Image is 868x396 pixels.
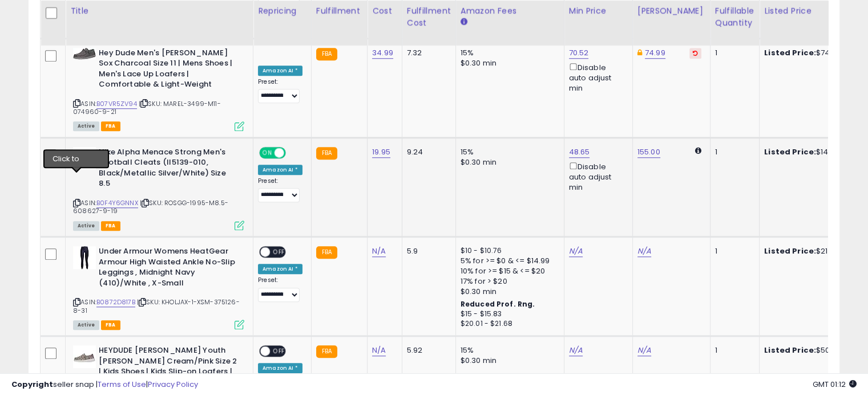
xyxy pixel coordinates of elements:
div: $0.30 min [461,157,555,168]
img: 41UNnDi03HL._SL40_.jpg [73,48,96,59]
div: Title [70,5,248,17]
a: 155.00 [637,146,660,158]
div: 1 [715,246,750,256]
div: 15% [461,345,555,356]
div: Amazon AI * [258,165,302,175]
div: $10 - $10.76 [461,246,555,256]
div: ASIN: [73,147,244,229]
a: N/A [372,345,386,356]
small: FBA [316,246,337,259]
a: 19.95 [372,146,390,158]
span: | SKU: MAREL-3499-M11-074960-9-21 [73,99,221,116]
b: Listed Price: [764,146,816,157]
a: B0872D817B [96,297,135,307]
div: 5.9 [407,246,447,256]
div: $0.30 min [461,287,555,297]
div: 17% for > $20 [461,276,555,287]
b: Listed Price: [764,345,816,356]
div: Fulfillable Quantity [715,5,754,29]
b: HEYDUDE [PERSON_NAME] Youth [PERSON_NAME] Cream/Pink Size 2 | Kids Shoes | Kids Slip-on Loafers |... [99,345,237,390]
a: N/A [569,246,583,257]
div: Cost [372,5,397,17]
div: $74.99 [764,48,859,58]
span: All listings currently available for purchase on Amazon [73,121,99,131]
small: FBA [316,48,337,60]
b: Listed Price: [764,47,816,58]
span: All listings currently available for purchase on Amazon [73,320,99,330]
div: 5% for >= $0 & <= $14.99 [461,256,555,266]
div: Preset: [258,78,302,104]
div: $50.00 [764,345,859,356]
small: FBA [316,147,337,160]
div: 1 [715,147,750,157]
div: [PERSON_NAME] [637,5,705,17]
a: 48.65 [569,146,590,158]
div: Disable auto adjust min [569,160,624,193]
div: Listed Price [764,5,863,17]
i: This overrides the store level Dynamic Max Price for this listing [637,49,642,56]
a: Terms of Use [98,379,146,390]
a: N/A [372,246,386,257]
div: 15% [461,147,555,157]
div: 5.92 [407,345,447,356]
span: FBA [101,320,120,330]
div: Preset: [258,177,302,203]
div: ASIN: [73,48,244,130]
div: Fulfillment [316,5,362,17]
div: ASIN: [73,246,244,328]
div: Repricing [258,5,306,17]
div: 9.24 [407,147,447,157]
img: 21giJKQzTmL._SL40_.jpg [73,246,96,269]
a: 34.99 [372,47,393,59]
span: OFF [270,346,288,356]
span: FBA [101,121,120,131]
a: N/A [637,246,651,257]
div: Preset: [258,276,302,302]
div: Disable auto adjust min [569,61,624,94]
b: Reduced Prof. Rng. [461,299,535,309]
span: All listings currently available for purchase on Amazon [73,221,99,231]
b: Under Armour Womens HeatGear Armour High Waisted Ankle No-Slip Leggings , Midnight Navy (410)/Whi... [99,246,237,291]
div: Fulfillment Cost [407,5,451,29]
span: ON [260,148,274,157]
a: 74.99 [645,47,665,59]
b: Nike Alpha Menace Strong Men's Football Cleats (II5139-010, Black/Metallic Silver/White) Size 8.5 [99,147,237,192]
div: Amazon Fees [461,5,559,17]
div: $21.50 [764,246,859,256]
span: FBA [101,221,120,231]
div: 1 [715,345,750,356]
span: OFF [284,148,302,157]
small: Amazon Fees. [461,17,467,27]
a: B0F4Y6GNNX [96,198,138,208]
a: N/A [637,345,651,356]
small: FBA [316,345,337,358]
span: | SKU: ROSGG-1995-M8.5-608627-9-19 [73,198,228,215]
i: Calculated using Dynamic Max Price. [695,147,701,154]
a: Privacy Policy [148,379,198,390]
div: Amazon AI * [258,66,302,76]
b: Listed Price: [764,246,816,256]
div: 15% [461,48,555,58]
i: Revert to store-level Dynamic Max Price [693,50,698,56]
span: | SKU: KHOLJAX-1-XSM-375126-8-31 [73,297,240,315]
div: $15 - $15.83 [461,309,555,319]
div: $0.30 min [461,58,555,68]
strong: Copyright [11,379,53,390]
div: 7.32 [407,48,447,58]
a: 70.52 [569,47,589,59]
b: Hey Dude Men's [PERSON_NAME] Sox Charcoal Size 11 | Mens Shoes | Men's Lace Up Loafers | Comforta... [99,48,237,93]
a: N/A [569,345,583,356]
img: 41o-H24qBaL._SL40_.jpg [73,147,96,170]
div: 1 [715,48,750,58]
div: Amazon AI * [258,264,302,274]
a: B07VR5ZV94 [96,99,137,109]
div: $0.30 min [461,356,555,366]
div: $148.12 [764,147,859,157]
span: 2025-10-13 01:12 GMT [813,379,857,390]
span: OFF [270,247,288,257]
div: 10% for >= $15 & <= $20 [461,266,555,276]
div: $20.01 - $21.68 [461,319,555,329]
img: 41NFftjWLKL._SL40_.jpg [73,345,96,368]
div: seller snap | | [11,379,198,390]
div: Min Price [569,5,628,17]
